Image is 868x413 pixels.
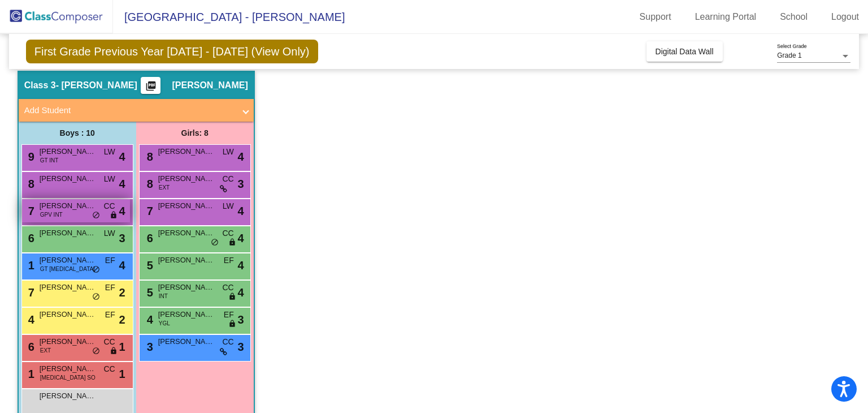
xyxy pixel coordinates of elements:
[26,40,318,63] span: First Grade Previous Year [DATE] - [DATE] (View Only)
[822,8,868,26] a: Logout
[238,311,244,328] span: 3
[25,205,34,217] span: 7
[40,282,96,293] span: [PERSON_NAME]
[158,309,215,320] span: [PERSON_NAME]
[222,173,233,185] span: CC
[103,200,115,212] span: CC
[224,255,234,266] span: EF
[144,341,153,353] span: 3
[105,309,115,321] span: EF
[105,282,115,294] span: EF
[119,148,125,165] span: 4
[25,232,34,244] span: 6
[119,365,125,382] span: 1
[222,227,233,239] span: CC
[228,320,236,329] span: lock
[40,336,96,347] span: [PERSON_NAME]
[40,346,51,355] span: EXT
[40,200,96,212] span: [PERSON_NAME]
[104,173,115,185] span: LW
[40,156,59,165] span: GT INT
[40,227,96,239] span: [PERSON_NAME]
[144,205,153,217] span: 7
[172,80,248,91] span: [PERSON_NAME]
[25,178,34,190] span: 8
[103,336,115,348] span: CC
[223,146,234,158] span: LW
[110,347,118,356] span: lock
[103,363,115,375] span: CC
[228,238,236,247] span: lock
[104,227,115,239] span: LW
[238,338,244,355] span: 3
[771,8,817,26] a: School
[144,259,153,272] span: 5
[144,286,153,299] span: 5
[119,203,125,220] span: 4
[119,230,125,247] span: 3
[144,150,153,163] span: 8
[159,292,168,300] span: INT
[40,390,96,402] span: [PERSON_NAME] [PERSON_NAME]
[646,41,723,62] button: Digital Data Wall
[19,122,136,144] div: Boys : 10
[238,175,244,192] span: 3
[158,173,215,184] span: [PERSON_NAME]
[158,200,215,212] span: [PERSON_NAME]
[144,313,153,326] span: 4
[19,99,254,122] mat-expansion-panel-header: Add Student
[158,146,215,157] span: [PERSON_NAME]
[144,232,153,244] span: 6
[158,255,215,266] span: [PERSON_NAME]
[136,122,254,144] div: Girls: 8
[158,336,215,347] span: [PERSON_NAME]
[40,363,96,375] span: [PERSON_NAME]
[159,319,170,328] span: YGL
[238,284,244,301] span: 4
[159,183,170,192] span: EXT
[24,104,235,117] mat-panel-title: Add Student
[40,373,96,382] span: [MEDICAL_DATA] SO
[158,282,215,293] span: [PERSON_NAME]
[223,200,234,212] span: LW
[144,80,158,96] mat-icon: picture_as_pdf
[25,259,34,272] span: 1
[104,146,115,158] span: LW
[25,341,34,353] span: 6
[25,286,34,299] span: 7
[92,265,100,274] span: do_not_disturb_alt
[113,8,345,26] span: [GEOGRAPHIC_DATA] - [PERSON_NAME]
[238,203,244,220] span: 4
[238,257,244,274] span: 4
[110,211,118,220] span: lock
[224,309,234,321] span: EF
[631,8,680,26] a: Support
[144,178,153,190] span: 8
[119,284,125,301] span: 2
[25,150,34,163] span: 9
[40,210,63,219] span: GPV INT
[228,292,236,302] span: lock
[92,292,100,302] span: do_not_disturb_alt
[105,255,115,266] span: EF
[656,47,714,56] span: Digital Data Wall
[686,8,766,26] a: Learning Portal
[211,238,219,247] span: do_not_disturb_alt
[222,282,233,294] span: CC
[24,80,56,91] span: Class 3
[92,211,100,220] span: do_not_disturb_alt
[56,80,137,91] span: - [PERSON_NAME]
[40,173,96,184] span: [PERSON_NAME]
[119,257,125,274] span: 4
[119,175,125,192] span: 4
[238,230,244,247] span: 4
[40,146,96,157] span: [PERSON_NAME]
[92,347,100,356] span: do_not_disturb_alt
[40,255,96,266] span: [PERSON_NAME]
[238,148,244,165] span: 4
[25,313,34,326] span: 4
[158,227,215,239] span: [PERSON_NAME]
[222,336,233,348] span: CC
[141,77,160,94] button: Print Students Details
[40,265,95,273] span: GT [MEDICAL_DATA]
